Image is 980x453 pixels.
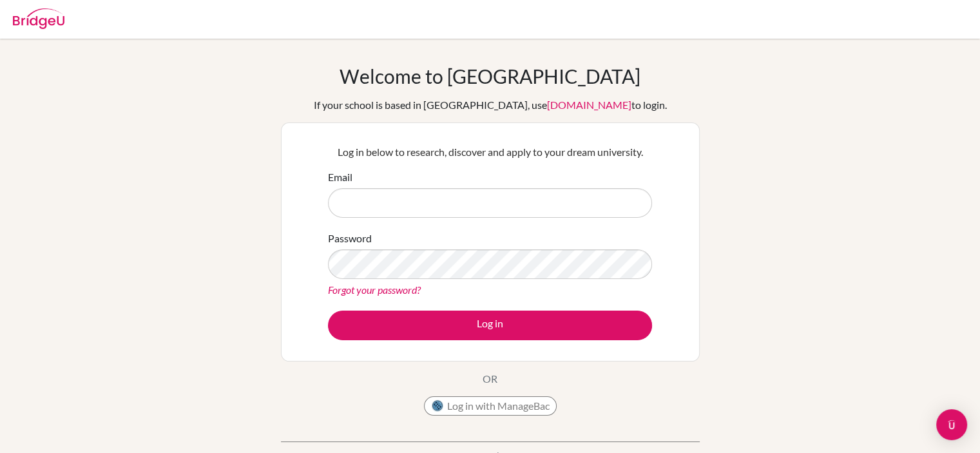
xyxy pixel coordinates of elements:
[13,8,64,29] img: Bridge-U
[547,99,631,111] a: [DOMAIN_NAME]
[328,284,421,296] a: Forgot your password?
[936,409,967,440] div: Open Intercom Messenger
[328,169,352,185] label: Email
[328,231,372,246] label: Password
[328,144,652,160] p: Log in below to research, discover and apply to your dream university.
[424,396,557,416] button: Log in with ManageBac
[328,311,652,340] button: Log in
[340,64,640,88] h1: Welcome to [GEOGRAPHIC_DATA]
[314,97,667,113] div: If your school is based in [GEOGRAPHIC_DATA], use to login.
[483,371,497,387] p: OR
